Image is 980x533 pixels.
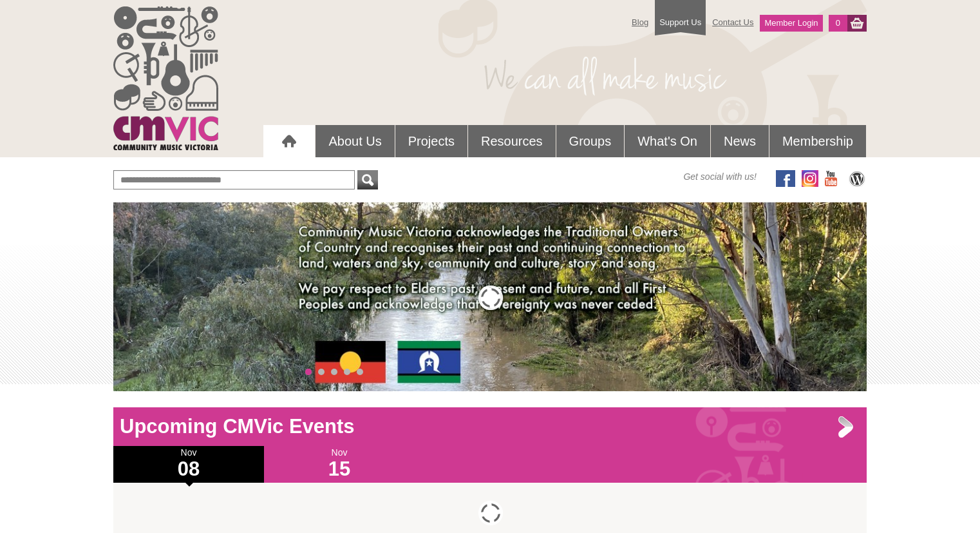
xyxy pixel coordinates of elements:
[625,125,710,157] a: What's On
[264,459,415,480] h1: 15
[113,414,867,440] h1: Upcoming CMVic Events
[683,170,757,183] span: Get social with us!
[556,125,625,157] a: Groups
[706,11,760,34] a: Contact Us
[802,170,818,187] img: icon-instagram.png
[829,15,847,32] a: 0
[113,6,218,150] img: cmvic_logo.png
[769,125,866,157] a: Membership
[395,125,467,157] a: Projects
[847,170,867,187] img: CMVic Blog
[625,11,655,34] a: Blog
[760,15,822,32] a: Member Login
[113,459,264,480] h1: 08
[264,446,415,483] div: Nov
[711,125,769,157] a: News
[468,125,556,157] a: Resources
[316,125,394,157] a: About Us
[113,446,264,483] div: Nov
